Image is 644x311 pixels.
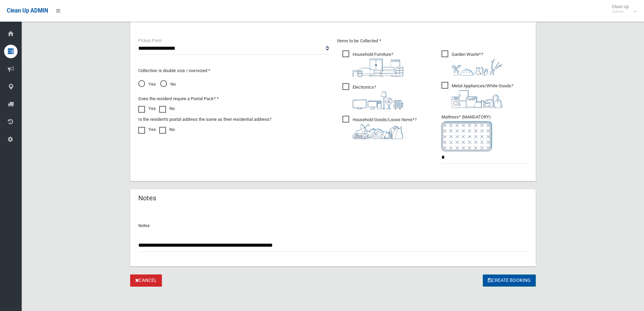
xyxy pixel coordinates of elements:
span: Clean Up [609,4,636,14]
span: No [160,80,176,88]
span: Household Furniture [342,50,403,77]
span: Electronics [342,83,403,109]
header: Notes [130,192,164,205]
i: ? [452,52,502,75]
label: No [159,105,175,113]
small: Admin [612,9,629,14]
span: Metal Appliances/White Goods [442,82,513,108]
span: Household Goods/Loose Items* [342,116,416,139]
i: ? [353,85,403,109]
span: Mattress* (MANDATORY) [442,114,528,151]
a: Cancel [130,274,162,287]
span: Yes [138,80,156,88]
p: Items to be Collected * [337,37,528,45]
img: 4fd8a5c772b2c999c83690221e5242e0.png [452,59,502,75]
p: Collection is double size / oversized * [138,67,329,75]
img: aa9efdbe659d29b613fca23ba79d85cb.png [353,59,403,77]
span: Clean Up ADMIN [7,7,48,14]
button: Create Booking [483,274,536,287]
label: Is the resident's postal address the same as their residential address? [138,115,271,124]
span: Garden Waste* [442,50,502,75]
img: e7408bece873d2c1783593a074e5cb2f.png [442,121,492,151]
i: ? [353,52,403,77]
label: Yes [138,126,156,134]
img: b13cc3517677393f34c0a387616ef184.png [353,124,403,139]
label: Does the resident require a Postal Pack? * [138,95,219,103]
label: Yes [138,105,156,113]
p: Notes [138,222,528,230]
img: 394712a680b73dbc3d2a6a3a7ffe5a07.png [353,91,403,109]
label: No [159,126,175,134]
img: 36c1b0289cb1767239cdd3de9e694f19.png [452,90,502,108]
i: ? [452,83,513,108]
i: ? [353,117,416,139]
